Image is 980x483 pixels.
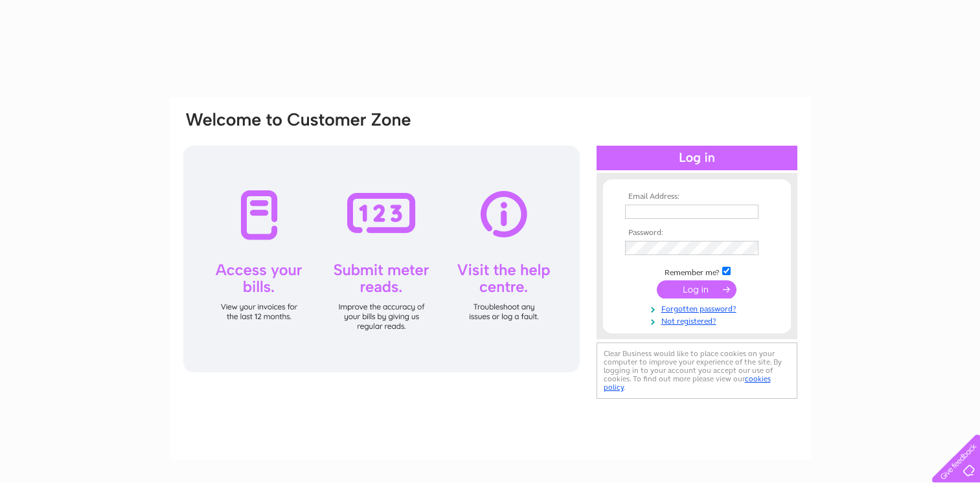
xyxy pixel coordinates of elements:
[622,265,772,278] td: Remember me?
[622,192,772,201] th: Email Address:
[625,302,772,314] a: Forgotten password?
[625,314,772,326] a: Not registered?
[622,229,772,238] th: Password:
[597,343,797,399] div: Clear Business would like to place cookies on your computer to improve your experience of the sit...
[604,374,771,392] a: cookies policy
[657,280,736,298] input: Submit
